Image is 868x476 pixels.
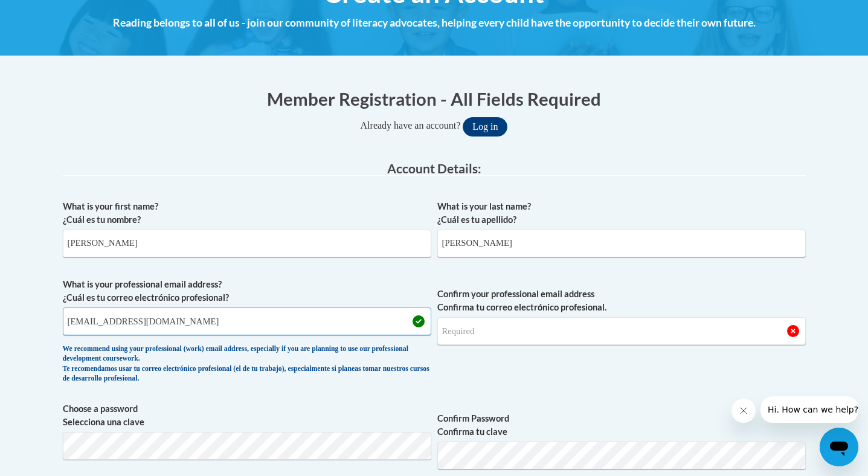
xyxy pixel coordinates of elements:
[437,317,806,345] input: Required
[63,278,431,304] label: What is your professional email address? ¿Cuál es tu correo electrónico profesional?
[437,412,806,439] label: Confirm Password Confirma tu clave
[437,230,806,257] input: Metadata input
[820,428,858,466] iframe: Button to launch messaging window
[387,161,481,176] span: Account Details:
[63,307,431,335] input: Metadata input
[760,396,858,423] iframe: Message from company
[63,402,431,429] label: Choose a password Selecciona una clave
[361,120,461,130] span: Already have an account?
[63,86,806,111] h1: Member Registration - All Fields Required
[63,344,431,384] div: We recommend using your professional (work) email address, especially if you are planning to use ...
[437,200,806,227] label: What is your last name? ¿Cuál es tu apellido?
[463,117,507,137] button: Log in
[63,200,431,227] label: What is your first name? ¿Cuál es tu nombre?
[63,15,806,31] h4: Reading belongs to all of us - join our community of literacy advocates, helping every child have...
[437,288,806,314] label: Confirm your professional email address Confirma tu correo electrónico profesional.
[731,399,756,423] iframe: Close message
[63,230,431,257] input: Metadata input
